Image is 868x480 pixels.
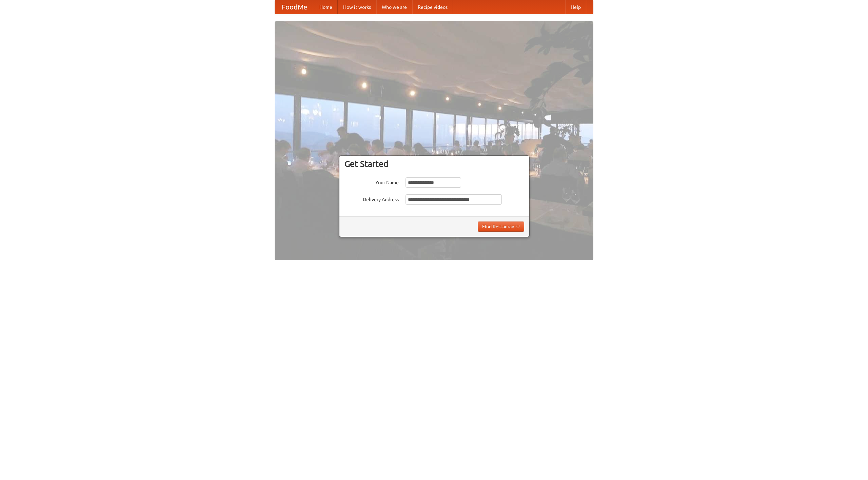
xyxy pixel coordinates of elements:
a: Home [314,0,338,14]
label: Your Name [344,177,399,186]
a: How it works [338,0,376,14]
button: Find Restaurants! [478,222,524,232]
a: Help [565,0,586,14]
label: Delivery Address [344,194,399,203]
a: Who we are [376,0,412,14]
a: FoodMe [275,0,314,14]
h3: Get Started [344,159,524,169]
a: Recipe videos [412,0,453,14]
